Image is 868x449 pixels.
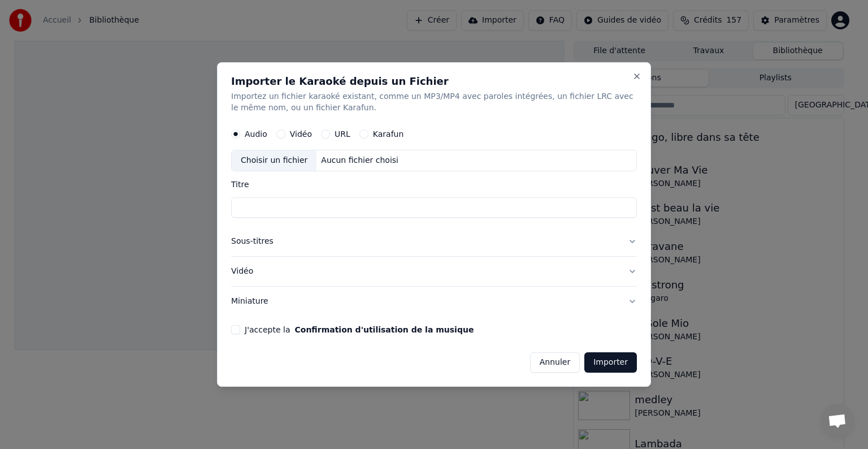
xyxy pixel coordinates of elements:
h2: Importer le Karaoké depuis un Fichier [231,76,637,87]
button: J'accepte la [294,326,474,334]
button: Importer [584,352,637,373]
div: Aucun fichier choisi [316,155,403,166]
button: Sous-titres [231,227,637,256]
label: URL [335,130,350,138]
p: Importez un fichier karaoké existant, comme un MP3/MP4 avec paroles intégrées, un fichier LRC ave... [231,91,637,114]
div: Choisir un fichier [232,150,316,171]
button: Vidéo [231,257,637,286]
label: Titre [231,180,637,188]
label: J'accepte la [245,326,474,334]
button: Annuler [530,352,580,373]
label: Karafun [373,130,404,138]
label: Vidéo [290,130,312,138]
label: Audio [245,130,267,138]
button: Miniature [231,287,637,316]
